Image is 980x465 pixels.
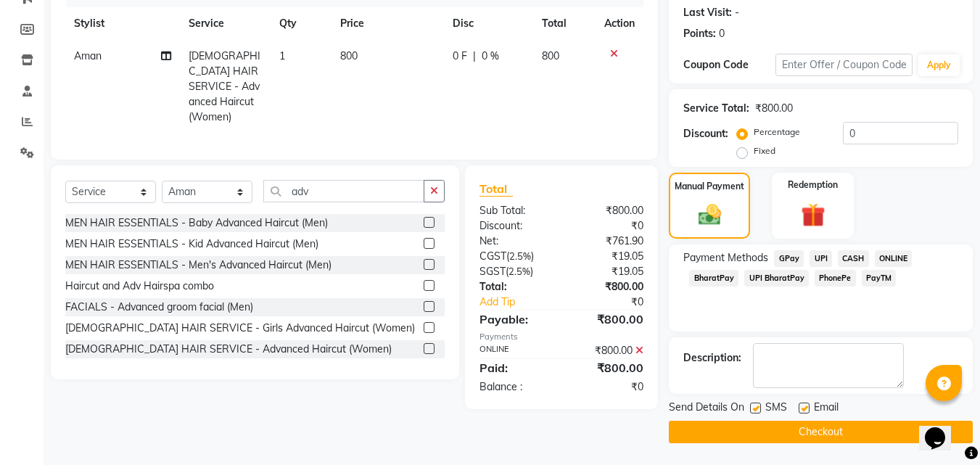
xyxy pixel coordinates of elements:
div: Sub Total: [469,203,561,218]
input: Search or Scan [263,180,424,202]
div: ₹800.00 [561,343,654,358]
label: Manual Payment [675,180,744,193]
th: Qty [271,7,332,40]
label: Redemption [788,178,838,192]
div: Description: [683,350,741,366]
th: Service [180,7,271,40]
div: ONLINE [469,343,561,358]
div: ₹0 [577,295,655,310]
span: ONLINE [875,250,913,267]
span: 0 F [453,49,467,64]
div: FACIALS - Advanced groom facial (Men) [65,300,253,315]
th: Disc [444,7,533,40]
input: Enter Offer / Coupon Code [775,54,913,76]
span: SGST [479,265,506,278]
span: 1 [279,49,285,62]
div: [DEMOGRAPHIC_DATA] HAIR SERVICE - Advanced Haircut (Women) [65,342,392,357]
span: 2.5% [508,266,530,277]
button: Apply [918,54,960,76]
span: Send Details On [669,400,744,418]
span: PayTM [862,270,897,287]
span: 2.5% [509,250,531,262]
div: ( ) [469,249,561,264]
div: ₹761.90 [561,234,654,249]
div: Last Visit: [683,5,732,20]
div: MEN HAIR ESSENTIALS - Men's Advanced Haircut (Men) [65,258,332,273]
th: Stylist [65,7,180,40]
div: Service Total: [683,101,749,116]
span: CGST [479,250,506,263]
div: ₹0 [561,379,654,395]
div: MEN HAIR ESSENTIALS - Baby Advanced Haircut (Men) [65,215,328,231]
div: ₹0 [561,218,654,234]
span: | [473,49,476,64]
span: SMS [765,400,787,418]
div: Points: [683,26,716,41]
span: [DEMOGRAPHIC_DATA] HAIR SERVICE - Advanced Haircut (Women) [189,49,260,123]
span: Payment Methods [683,250,768,266]
label: Fixed [754,144,775,157]
a: Add Tip [469,295,577,310]
th: Action [596,7,643,40]
span: UPI [810,250,832,267]
img: _cash.svg [691,202,728,228]
div: Balance : [469,379,561,395]
div: ₹800.00 [561,203,654,218]
div: Discount: [469,218,561,234]
div: Coupon Code [683,57,775,73]
div: Paid: [469,359,561,376]
div: 0 [719,26,725,41]
div: - [735,5,739,20]
iframe: chat widget [919,407,965,450]
th: Total [533,7,596,40]
div: ₹19.05 [561,249,654,264]
div: [DEMOGRAPHIC_DATA] HAIR SERVICE - Girls Advanced Haircut (Women) [65,321,415,336]
div: Discount: [683,126,728,141]
div: ₹800.00 [561,359,654,376]
div: Haircut and Adv Hairspa combo [65,279,214,294]
span: BharatPay [689,270,738,287]
div: ₹800.00 [755,101,793,116]
span: 800 [542,49,559,62]
div: Net: [469,234,561,249]
div: Payments [479,331,643,343]
div: Total: [469,279,561,295]
div: MEN HAIR ESSENTIALS - Kid Advanced Haircut (Men) [65,236,318,252]
div: Payable: [469,310,561,328]
span: GPay [774,250,804,267]
span: 800 [340,49,358,62]
span: 0 % [482,49,499,64]
label: Percentage [754,125,800,139]
button: Checkout [669,421,973,443]
div: ₹800.00 [561,279,654,295]
span: Email [814,400,839,418]
div: ( ) [469,264,561,279]
div: ₹19.05 [561,264,654,279]
span: CASH [838,250,869,267]
span: UPI BharatPay [744,270,809,287]
img: _gift.svg [794,200,833,230]
span: PhonePe [815,270,856,287]
th: Price [332,7,444,40]
span: Total [479,181,513,197]
span: Aman [74,49,102,62]
div: ₹800.00 [561,310,654,328]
